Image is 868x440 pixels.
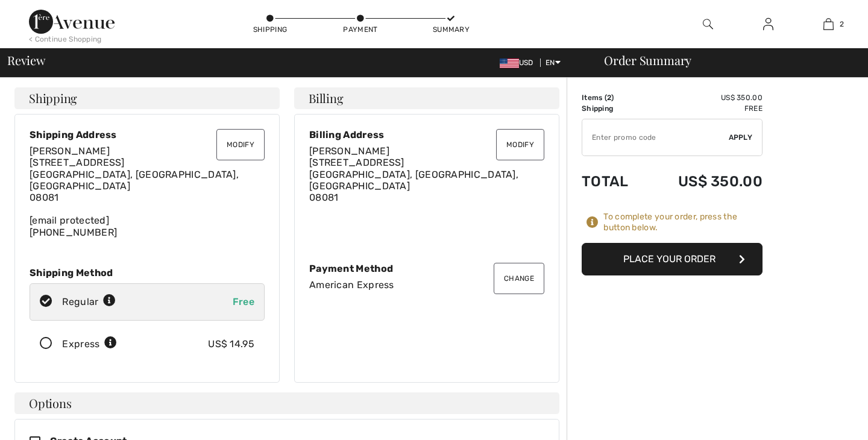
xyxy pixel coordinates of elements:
[252,24,288,35] div: Shipping
[646,161,763,202] td: US$ 350.00
[309,145,389,157] span: [PERSON_NAME]
[799,17,858,31] a: 2
[582,119,729,156] input: Promo code
[208,337,254,351] div: US$ 14.95
[607,93,611,102] span: 2
[62,337,117,351] div: Express
[30,267,265,278] div: Shipping Method
[14,392,559,414] h4: Options
[494,263,544,294] button: Change
[7,54,45,66] span: Review
[603,212,763,233] div: To complete your order, press the button below.
[29,10,115,34] img: 1ère Avenue
[30,145,110,157] span: [PERSON_NAME]
[546,58,561,67] span: EN
[29,34,102,45] div: < Continue Shopping
[646,103,763,114] td: Free
[646,92,763,103] td: US$ 350.00
[582,161,646,202] td: Total
[590,54,861,66] div: Order Summary
[823,17,834,31] img: My Bag
[753,17,783,32] a: Sign In
[233,296,254,307] span: Free
[582,92,646,103] td: Items ( )
[309,263,544,274] div: Payment Method
[342,24,379,35] div: Payment
[309,92,343,104] span: Billing
[62,295,116,309] div: Regular
[29,92,77,104] span: Shipping
[840,19,844,30] span: 2
[216,129,265,160] button: Modify
[496,129,544,160] button: Modify
[309,279,544,291] div: American Express
[763,17,773,31] img: My Info
[30,157,239,203] span: [STREET_ADDRESS] [GEOGRAPHIC_DATA], [GEOGRAPHIC_DATA], [GEOGRAPHIC_DATA] 08081
[582,243,763,275] button: Place Your Order
[582,103,646,114] td: Shipping
[500,58,538,67] span: USD
[500,58,519,68] img: US Dollar
[30,215,109,226] a: [email protected]
[729,132,753,143] span: Apply
[30,129,265,140] div: Shipping Address
[433,24,469,35] div: Summary
[703,17,713,31] img: search the website
[30,145,265,238] div: [PHONE_NUMBER]
[309,157,518,203] span: [STREET_ADDRESS] [GEOGRAPHIC_DATA], [GEOGRAPHIC_DATA], [GEOGRAPHIC_DATA] 08081
[309,129,544,140] div: Billing Address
